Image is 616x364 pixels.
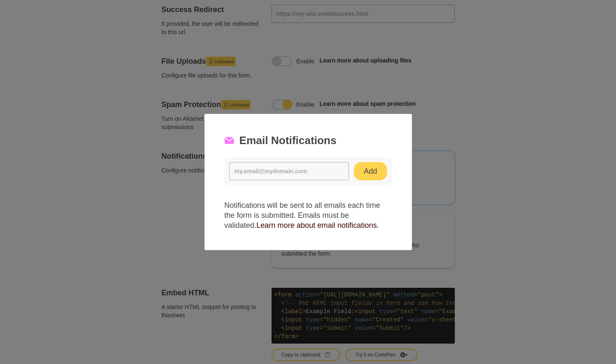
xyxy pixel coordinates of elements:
[241,143,375,154] div: Email Notifications
[245,166,341,181] input: my.email@mydomain.com
[241,197,375,221] p: Notifications will be sent to all emails each time the form is submitted. Emails must be validated.
[344,166,371,181] button: Add
[241,145,249,152] svg: Mail
[267,213,365,220] a: Learn more about email notifications.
